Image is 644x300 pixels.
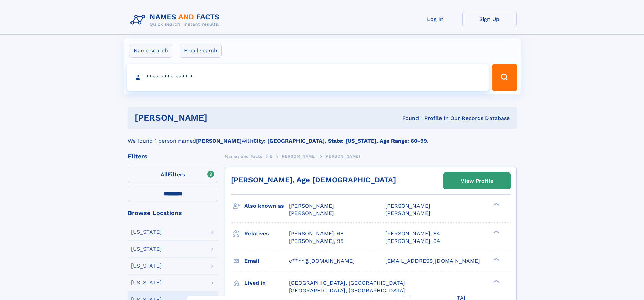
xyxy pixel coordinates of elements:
[385,237,440,245] a: [PERSON_NAME], 94
[324,154,360,159] span: [PERSON_NAME]
[492,279,500,283] div: ❯
[462,11,517,27] a: Sign Up
[385,230,440,237] a: [PERSON_NAME], 64
[128,167,218,183] label: Filters
[244,277,289,289] h3: Lived in
[289,287,405,294] span: [GEOGRAPHIC_DATA], [GEOGRAPHIC_DATA]
[128,210,218,216] div: Browse Locations
[131,229,162,235] div: [US_STATE]
[305,115,510,122] div: Found 1 Profile In Our Records Database
[270,152,273,160] a: E
[127,64,489,91] input: search input
[135,114,305,122] h1: [PERSON_NAME]
[289,237,343,245] a: [PERSON_NAME], 95
[289,280,405,286] span: [GEOGRAPHIC_DATA], [GEOGRAPHIC_DATA]
[225,152,262,160] a: Names and Facts
[129,44,172,58] label: Name search
[128,129,517,145] div: We found 1 person named with .
[492,64,517,91] button: Search Button
[231,176,396,184] a: [PERSON_NAME], Age [DEMOGRAPHIC_DATA]
[180,44,222,58] label: Email search
[385,203,430,209] span: [PERSON_NAME]
[385,210,430,216] span: [PERSON_NAME]
[270,154,273,159] span: E
[289,230,344,237] a: [PERSON_NAME], 68
[461,173,493,189] div: View Profile
[131,246,162,252] div: [US_STATE]
[444,173,510,189] a: View Profile
[131,280,162,285] div: [US_STATE]
[128,153,218,159] div: Filters
[244,255,289,267] h3: Email
[280,154,316,159] span: [PERSON_NAME]
[280,152,316,160] a: [PERSON_NAME]
[131,263,162,269] div: [US_STATE]
[408,11,462,27] a: Log In
[492,230,500,234] div: ❯
[244,228,289,239] h3: Relatives
[289,210,334,216] span: [PERSON_NAME]
[492,257,500,261] div: ❯
[385,258,480,264] span: [EMAIL_ADDRESS][DOMAIN_NAME]
[492,202,500,207] div: ❯
[289,203,334,209] span: [PERSON_NAME]
[128,11,225,29] img: Logo Names and Facts
[196,138,242,144] b: [PERSON_NAME]
[161,171,168,178] span: All
[253,138,427,144] b: City: [GEOGRAPHIC_DATA], State: [US_STATE], Age Range: 60-99
[244,200,289,212] h3: Also known as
